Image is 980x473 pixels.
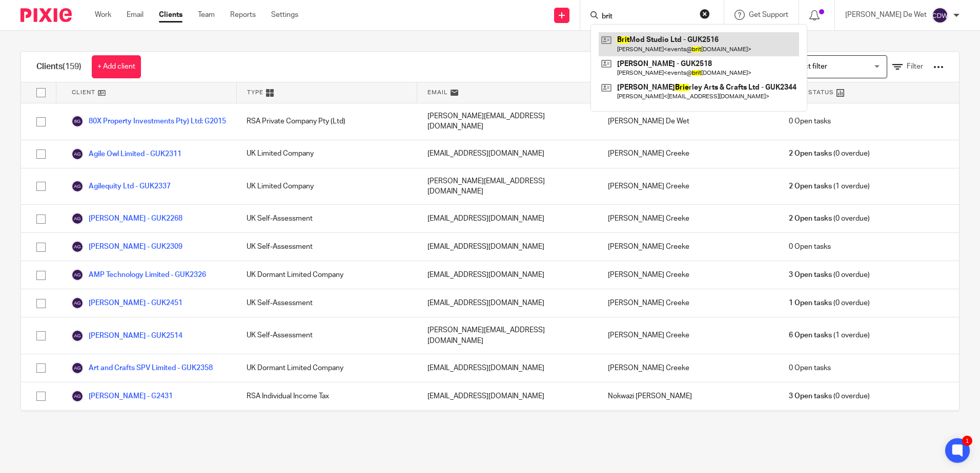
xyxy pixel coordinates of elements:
[598,233,778,261] div: [PERSON_NAME] Creeke
[71,390,173,402] a: [PERSON_NAME] - G2431
[236,317,417,354] div: UK Self-Assessment
[236,103,417,140] div: RSA Private Company Pty (Ltd)
[789,213,832,224] span: 2 Open tasks
[417,205,598,232] div: [EMAIL_ADDRESS][DOMAIN_NAME]
[198,10,215,20] a: Team
[417,233,598,261] div: [EMAIL_ADDRESS][DOMAIN_NAME]
[247,88,263,97] span: Type
[236,205,417,232] div: UK Self-Assessment
[845,10,927,20] p: [PERSON_NAME] De Wet
[71,297,182,309] a: [PERSON_NAME] - GUK2451
[417,317,598,354] div: [PERSON_NAME][EMAIL_ADDRESS][DOMAIN_NAME]
[789,270,870,280] span: (0 overdue)
[31,83,51,102] input: Select all
[598,382,778,410] div: Nokwazi [PERSON_NAME]
[71,269,84,281] img: svg%3E
[36,61,81,72] h1: Clients
[789,330,870,340] span: (1 overdue)
[789,213,870,224] span: (0 overdue)
[71,115,226,127] a: 80X Property Investments Pty) Ltd: G2015
[236,261,417,289] div: UK Dormant Limited Company
[417,103,598,140] div: [PERSON_NAME][EMAIL_ADDRESS][DOMAIN_NAME]
[236,354,417,382] div: UK Dormant Limited Company
[932,7,948,24] img: svg%3E
[598,205,778,232] div: [PERSON_NAME] Creeke
[71,362,84,374] img: svg%3E
[236,382,417,410] div: RSA Individual Income Tax
[92,55,141,78] a: + Add client
[236,140,417,168] div: UK Limited Company
[962,436,972,446] div: 1
[700,9,710,19] button: Clear
[71,212,84,225] img: svg%3E
[789,391,870,401] span: (0 overdue)
[789,363,831,373] span: 0 Open tasks
[63,62,81,71] span: (159)
[417,411,598,447] div: [PERSON_NAME][EMAIL_ADDRESS][DOMAIN_NAME]
[71,330,84,342] img: svg%3E
[598,140,778,168] div: [PERSON_NAME] Creeke
[71,241,84,253] img: svg%3E
[417,289,598,317] div: [EMAIL_ADDRESS][DOMAIN_NAME]
[417,261,598,289] div: [EMAIL_ADDRESS][DOMAIN_NAME]
[417,382,598,410] div: [EMAIL_ADDRESS][DOMAIN_NAME]
[789,330,832,340] span: 6 Open tasks
[786,58,881,76] input: Search for option
[789,148,870,159] span: (0 overdue)
[71,180,171,192] a: Agilequity Ltd - GUK2337
[789,181,870,191] span: (1 overdue)
[236,289,417,317] div: UK Self-Assessment
[71,180,84,192] img: svg%3E
[598,261,778,289] div: [PERSON_NAME] Creeke
[71,330,182,342] a: [PERSON_NAME] - GUK2514
[236,411,417,447] div: UK Limited Company
[21,8,72,22] img: Pixie
[230,10,256,20] a: Reports
[71,269,206,281] a: AMP Technology Limited - GUK2326
[71,362,213,374] a: Art and Crafts SPV Limited - GUK2358
[417,140,598,168] div: [EMAIL_ADDRESS][DOMAIN_NAME]
[598,168,778,205] div: [PERSON_NAME] Creeke
[601,12,693,21] input: Search
[789,181,832,191] span: 2 Open tasks
[749,11,788,18] span: Get Support
[159,10,182,20] a: Clients
[71,297,84,309] img: svg%3E
[71,212,182,225] a: [PERSON_NAME] - GUK2268
[789,270,832,280] span: 3 Open tasks
[71,390,84,402] img: svg%3E
[789,88,834,97] span: Task Status
[417,168,598,205] div: [PERSON_NAME][EMAIL_ADDRESS][DOMAIN_NAME]
[236,233,417,261] div: UK Self-Assessment
[789,116,831,126] span: 0 Open tasks
[789,298,832,308] span: 1 Open tasks
[72,88,95,97] span: Client
[789,298,870,308] span: (0 overdue)
[785,55,887,78] div: Search for option
[71,115,84,127] img: svg%3E
[598,317,778,354] div: [PERSON_NAME] Creeke
[598,103,778,140] div: [PERSON_NAME] De Wet
[789,391,832,401] span: 3 Open tasks
[427,88,448,97] span: Email
[236,168,417,205] div: UK Limited Company
[71,148,181,160] a: Agile Owl Limited - GUK2311
[907,63,923,70] span: Filter
[598,289,778,317] div: [PERSON_NAME] Creeke
[789,242,831,252] span: 0 Open tasks
[271,10,298,20] a: Settings
[598,411,778,447] div: [PERSON_NAME]
[71,241,182,253] a: [PERSON_NAME] - GUK2309
[127,10,144,20] a: Email
[598,354,778,382] div: [PERSON_NAME] Creeke
[417,354,598,382] div: [EMAIL_ADDRESS][DOMAIN_NAME]
[95,10,111,20] a: Work
[71,148,84,160] img: svg%3E
[747,52,944,82] div: View:
[789,148,832,159] span: 2 Open tasks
